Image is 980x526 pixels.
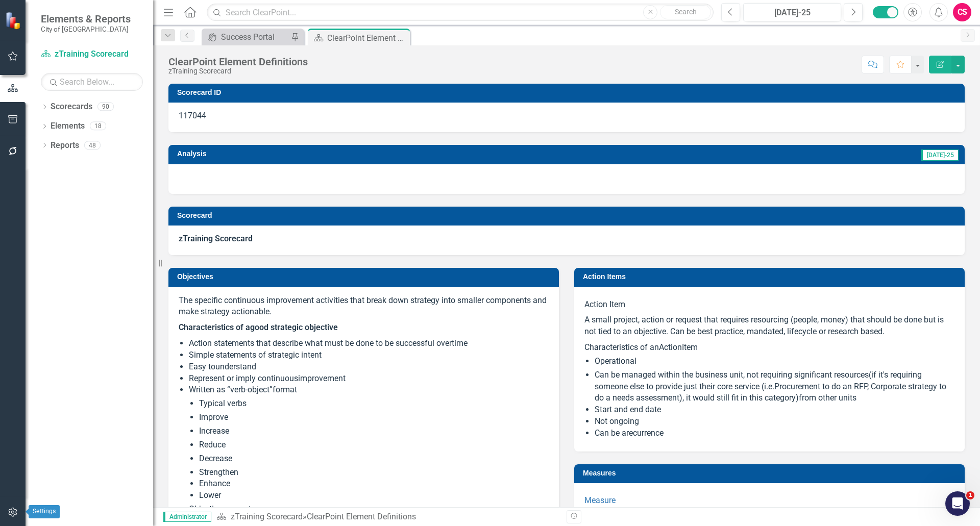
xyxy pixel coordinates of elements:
a: Scorecards [51,101,92,113]
span: ction [664,342,682,352]
h3: Analysis [177,150,514,158]
span: time [452,338,468,348]
a: zTraining Scorecard [41,48,143,60]
span: i.e. [764,382,774,391]
a: zTraining Scorecard [231,512,303,521]
span: no [239,504,249,514]
h3: Action Items [583,273,960,281]
span: improvement [298,373,346,383]
div: ClearPoint Element Definitions [327,32,407,44]
span: 1 [966,491,974,499]
span: [DATE]-25 [921,149,959,161]
input: Search ClearPoint... [207,4,714,21]
li: Lower [199,490,549,502]
div: ClearPoint Element Definitions [168,56,308,67]
span: if it's requiring someone else to provide just their core service ( [595,370,922,391]
span: Search [675,8,697,16]
div: ClearPoint Element Definitions [307,512,416,521]
img: ClearPoint Strategy [5,11,23,29]
span: The specific continuous improvement activities that break down strategy into smaller components a... [179,295,547,317]
div: 48 [84,141,101,149]
span: Objectives are [189,504,239,514]
strong: Characteristics of a [179,322,250,332]
span: recurrence [626,428,664,438]
span: Can be a [595,428,626,438]
span: Operational [595,356,636,366]
span: Can be managed within the business unit, not requiring significant resources [595,370,869,380]
span: Decrease [199,454,232,463]
span: t [249,504,251,514]
button: [DATE]-25 [743,3,841,21]
small: City of [GEOGRAPHIC_DATA] [41,25,131,33]
input: Search Below... [41,73,143,91]
button: CS [953,3,971,21]
div: 18 [90,122,106,131]
span: Simple statements of strategic inten [189,350,319,360]
h3: Scorecard ID [177,89,960,96]
h3: Objectives [177,273,554,281]
a: Elements [51,120,85,132]
button: Search [660,5,711,19]
span: t [319,350,322,360]
strong: good strategic objective [250,322,338,332]
span: I [682,342,684,352]
h3: Scorecard [177,212,960,219]
span: from other units [799,393,856,403]
span: understand [215,362,256,371]
span: Not ongoing [595,416,639,426]
iframe: Intercom live chat [945,491,970,516]
span: Action statements that describe what must be done to be successful over [189,338,452,348]
span: Represent or imply continuous [189,373,298,383]
div: Settings [29,505,60,518]
span: Action Item [584,299,625,309]
span: A small project, action or request that requires resourcing (people, money) that should be done b... [584,315,944,336]
span: Characteristics of an [584,342,659,352]
li: Typical verbs [199,398,549,410]
a: Measure [584,495,616,505]
span: Elements & Reports [41,13,131,25]
strong: zTraining Scorecard [179,234,253,243]
a: Reports [51,140,79,152]
span: Written as “verb-object” [189,385,273,394]
span: ( [869,370,871,380]
div: [DATE]-25 [747,7,838,19]
div: 90 [97,103,114,111]
div: zTraining Scorecard [168,67,308,75]
span: Easy to [189,362,215,371]
li: Enhance [199,478,549,490]
span: Administrator [163,512,211,522]
a: Success Portal [204,31,288,43]
span: Strengthen [199,467,238,477]
span: Increase [199,426,229,436]
span: format [273,385,297,394]
span: Start and end date [595,405,661,414]
span: A [659,342,664,352]
span: tem [684,342,698,352]
div: Success Portal [221,31,288,43]
span: Improve [199,412,228,422]
h3: Measures [583,469,960,477]
div: 117044 [168,103,965,132]
div: » [216,511,559,523]
span: Reduce [199,440,226,449]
